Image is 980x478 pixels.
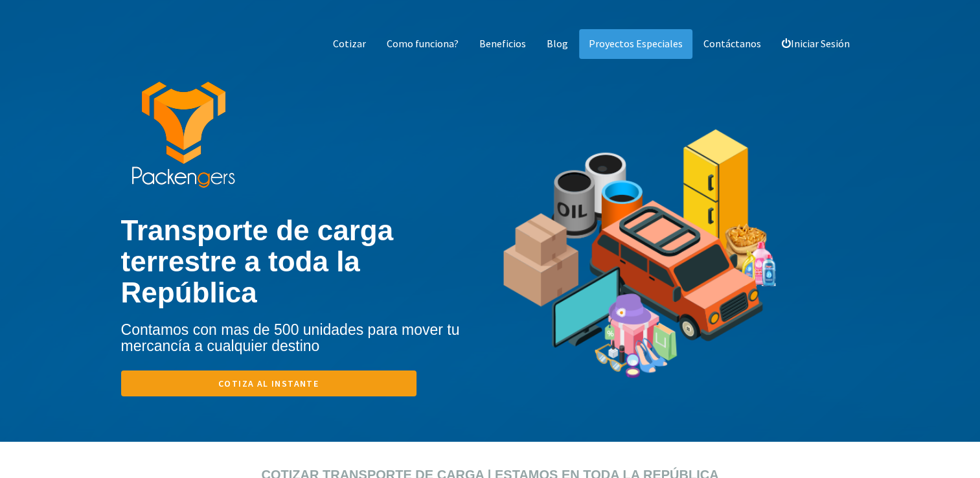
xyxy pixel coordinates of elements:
[323,29,376,59] a: Cotizar
[131,82,236,189] img: packengers
[579,29,692,59] a: Proyectos Especiales
[500,85,780,442] img: tipos de mercancia de transporte de carga
[772,29,860,59] a: Iniciar Sesión
[537,29,578,59] a: Blog
[10,442,970,455] div: click para cotizar
[121,214,394,309] b: Transporte de carga terrestre a toda la República
[915,413,964,462] iframe: Drift Widget Chat Controller
[694,29,771,59] a: Contáctanos
[121,370,416,396] a: Cotiza al instante
[377,29,468,59] a: Como funciona?
[470,29,536,59] a: Beneficios
[121,322,490,355] h4: Contamos con mas de 500 unidades para mover tu mercancía a cualquier destino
